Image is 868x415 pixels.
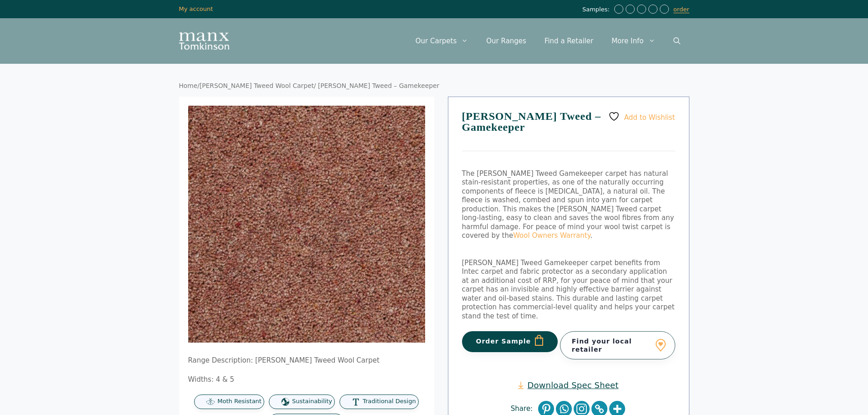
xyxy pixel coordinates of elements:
[217,398,262,405] span: Moth Resistant
[462,169,674,240] span: The [PERSON_NAME] Tweed Gamekeeper carpet has natural stain-resistant properties, as one of the n...
[179,82,198,89] a: Home
[673,6,689,13] a: order
[602,27,664,55] a: More Info
[200,82,314,89] a: [PERSON_NAME] Tweed Wool Carpet
[179,5,213,12] a: My account
[624,113,675,121] span: Add to Wishlist
[513,231,590,240] a: Wool Owners Warranty
[477,27,535,55] a: Our Ranges
[664,27,689,55] a: Open Search Bar
[292,398,332,405] span: Sustainability
[462,259,675,321] p: [PERSON_NAME] Tweed Gamekeeper carpet benefits from Intec carpet and fabric protector as a second...
[462,111,675,151] h1: [PERSON_NAME] Tweed – Gamekeeper
[179,82,689,90] nav: Breadcrumb
[582,6,612,14] span: Samples:
[188,375,425,384] p: Widths: 4 & 5
[363,398,416,405] span: Traditional Design
[188,106,425,343] img: Tomkinson Tweed - Gamekeeper
[462,331,558,352] button: Order Sample
[406,27,478,55] a: Our Carpets
[188,356,425,365] p: Range Description: [PERSON_NAME] Tweed Wool Carpet
[406,27,689,55] nav: Primary
[179,32,229,50] img: Manx Tomkinson
[535,27,602,55] a: Find a Retailer
[560,331,675,359] a: Find your local retailer
[511,405,537,414] span: Share:
[608,111,675,122] a: Add to Wishlist
[518,380,618,390] a: Download Spec Sheet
